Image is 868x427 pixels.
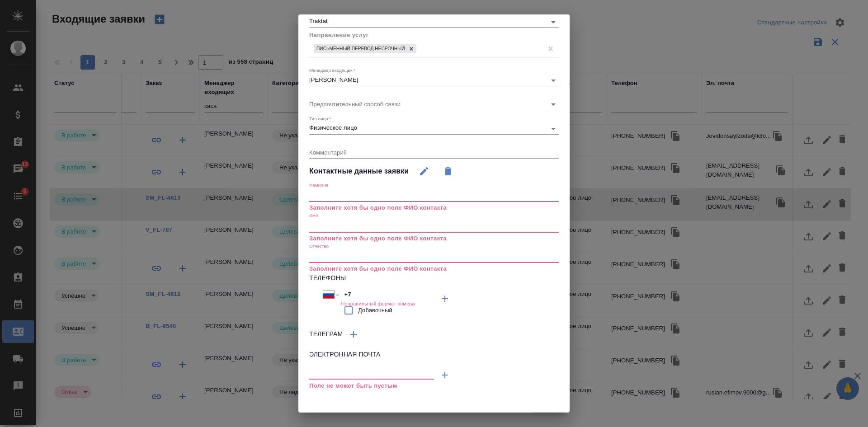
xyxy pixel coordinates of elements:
[309,68,355,73] label: Менеджер входящих
[314,44,406,54] div: Письменный перевод несрочный
[309,329,343,339] h6: Телеграм
[309,273,559,283] h6: Телефоны
[309,9,325,14] label: Бренд
[547,74,560,87] button: Open
[309,203,559,212] p: Заполните хотя бы одно поле ФИО контакта
[309,234,559,243] p: Заполните хотя бы одно поле ФИО контакта
[341,288,420,301] input: ✎ Введи что-нибудь
[309,117,331,121] label: Тип лица
[309,18,559,24] div: Traktat
[309,264,559,273] p: Заполните хотя бы одно поле ФИО контакта
[309,166,409,177] h4: Контактные данные заявки
[358,306,392,315] span: Добавочный
[413,160,435,182] button: Редактировать
[309,350,559,360] h6: Электронная почта
[309,32,369,38] span: Направление услуг
[309,244,329,248] label: Отчество
[341,301,415,306] h6: Неправильный формат номера
[437,160,459,182] button: Удалить
[434,288,456,310] button: Добавить
[309,381,434,390] p: Поле не может быть пустым
[309,213,318,218] label: Имя
[434,364,456,386] button: Добавить
[309,124,559,131] div: Физическое лицо
[309,183,328,187] label: Фамилия
[343,324,364,345] button: Добавить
